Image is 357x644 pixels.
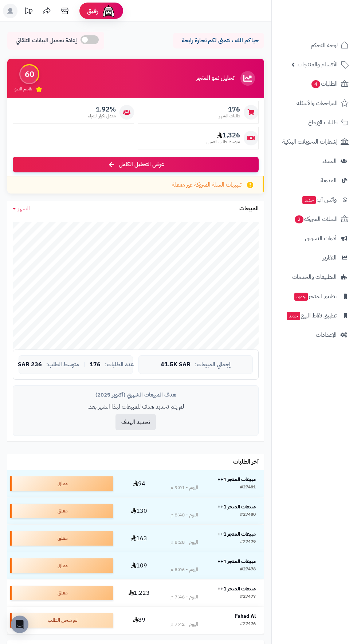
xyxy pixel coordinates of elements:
span: تنبيهات السلة المتروكة غير مفعلة [172,181,242,189]
span: التطبيقات والخدمات [292,272,337,282]
span: جديد [294,293,308,301]
span: | [83,362,85,367]
button: تحديد الهدف [115,414,156,430]
strong: مبيعات المتجر 1++ [217,503,256,511]
span: 1,326 [207,131,240,139]
span: عرض التحليل الكامل [119,160,164,169]
div: معلق [10,558,113,573]
span: تطبيق المتجر [294,291,337,301]
div: #27479 [240,539,256,546]
div: معلق [10,531,113,546]
strong: Fahad Al [235,612,256,620]
span: 1.92% [88,105,116,113]
div: معلق [10,476,113,491]
span: تقييم النمو [15,86,32,92]
a: تحديثات المنصة [19,4,38,20]
div: اليوم - 7:42 م [170,621,198,628]
span: السلات المتروكة [294,214,338,224]
span: العملاء [322,156,337,166]
span: متوسط الطلب: [46,362,79,368]
img: ai-face.png [101,4,116,18]
span: المدونة [321,175,337,186]
span: 236 SAR [18,362,42,368]
a: الطلبات4 [276,75,353,93]
span: أدوات التسويق [305,233,337,243]
div: معلق [10,504,113,518]
h3: تحليل نمو المتجر [196,75,234,82]
span: إجمالي المبيعات: [195,362,231,368]
span: إعادة تحميل البيانات التلقائي [16,36,77,45]
span: الشهر [18,204,30,213]
span: لوحة التحكم [311,40,338,50]
span: طلبات الشهر [219,113,240,119]
a: السلات المتروكة2 [276,210,353,228]
span: الأقسام والمنتجات [298,59,338,70]
a: تطبيق المتجرجديد [276,288,353,305]
strong: مبيعات المتجر 1++ [217,476,256,483]
a: عرض التحليل الكامل [13,157,259,172]
div: #27476 [240,621,256,628]
h3: المبيعات [239,206,259,212]
a: إشعارات التحويلات البنكية [276,133,353,151]
span: جديد [302,196,316,204]
td: 1,223 [116,579,162,606]
div: معلق [10,586,113,600]
a: وآتس آبجديد [276,191,353,208]
strong: مبيعات المتجر 1++ [217,530,256,538]
div: #27481 [240,484,256,491]
a: التطبيقات والخدمات [276,268,353,286]
td: 94 [116,470,162,497]
div: #27480 [240,511,256,519]
div: اليوم - 8:40 م [170,511,198,519]
a: المدونة [276,172,353,189]
span: جديد [287,312,300,320]
a: الإعدادات [276,326,353,344]
a: طلبات الإرجاع [276,114,353,131]
a: لوحة التحكم [276,36,353,54]
a: المراجعات والأسئلة [276,94,353,112]
div: اليوم - 8:06 م [170,566,198,573]
span: الطلبات [311,79,338,89]
div: تم شحن الطلب [10,613,113,628]
div: #27477 [240,593,256,601]
div: اليوم - 8:28 م [170,539,198,546]
span: 176 [90,362,101,368]
div: اليوم - 9:01 م [170,484,198,491]
span: متوسط طلب العميل [207,139,240,145]
span: وآتس آب [302,195,337,205]
div: هدف المبيعات الشهري (أكتوبر 2025) [19,391,253,399]
span: تطبيق نقاط البيع [286,311,337,321]
span: 2 [294,215,304,224]
p: حياكم الله ، نتمنى لكم تجارة رابحة [178,36,259,45]
strong: مبيعات المتجر 1++ [217,558,256,565]
a: التقارير [276,249,353,266]
span: 176 [219,105,240,113]
span: الإعدادات [316,330,337,340]
h3: آخر الطلبات [233,459,259,465]
span: إشعارات التحويلات البنكية [282,137,338,147]
td: 109 [116,552,162,579]
div: اليوم - 7:46 م [170,593,198,601]
a: الشهر [13,204,30,213]
div: Open Intercom Messenger [11,616,28,633]
span: عدد الطلبات: [105,362,134,368]
td: 130 [116,497,162,524]
a: تطبيق نقاط البيعجديد [276,307,353,324]
span: 4 [311,80,321,89]
span: رفيق [87,7,98,15]
span: المراجعات والأسئلة [297,98,338,108]
span: طلبات الإرجاع [308,117,338,128]
td: 163 [116,525,162,552]
span: معدل تكرار الشراء [88,113,116,119]
p: لم يتم تحديد هدف للمبيعات لهذا الشهر بعد. [19,403,253,411]
span: التقارير [323,253,337,263]
span: 41.5K SAR [161,362,191,368]
strong: مبيعات المتجر 1++ [217,585,256,593]
td: 89 [116,607,162,634]
div: #27478 [240,566,256,573]
a: أدوات التسويق [276,230,353,247]
a: العملاء [276,152,353,170]
img: logo-2.png [307,11,350,27]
